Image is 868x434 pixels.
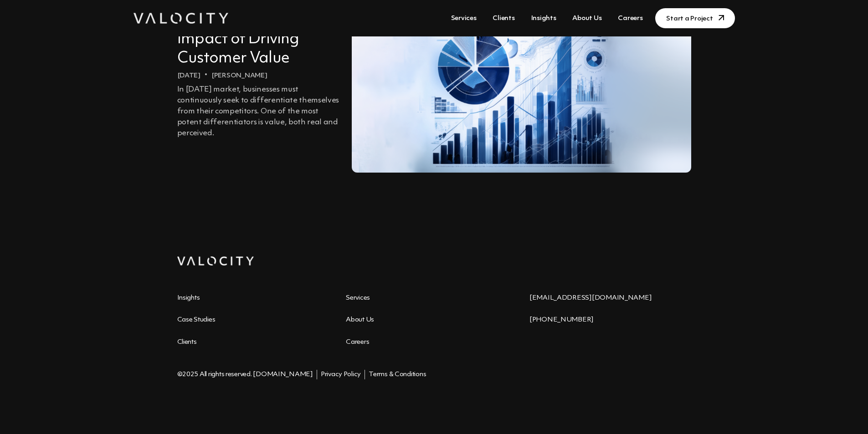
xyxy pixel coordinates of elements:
[177,295,200,301] a: Insights
[211,71,267,81] div: [PERSON_NAME]
[177,317,216,323] a: Case Studies
[655,8,734,28] a: Start a Project
[529,315,691,326] p: [PHONE_NUMBER]
[569,10,605,27] a: About Us
[177,339,197,346] a: Clients
[529,295,652,301] a: [EMAIL_ADDRESS][DOMAIN_NAME]
[346,295,370,301] a: Services
[177,84,341,139] div: In [DATE] market, businesses must continuously seek to differentiate themselves from their compet...
[447,10,480,27] a: Services
[489,10,518,27] a: Clients
[177,370,313,379] div: ©2025 All rights reserved. [DOMAIN_NAME]
[369,371,426,378] a: Terms & Conditions
[177,71,200,81] div: [DATE]
[528,10,560,27] a: Insights
[346,317,374,323] a: About Us
[321,371,361,378] a: Privacy Policy
[346,339,369,346] a: Careers
[134,13,228,24] img: Valocity Digital
[614,10,646,27] a: Careers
